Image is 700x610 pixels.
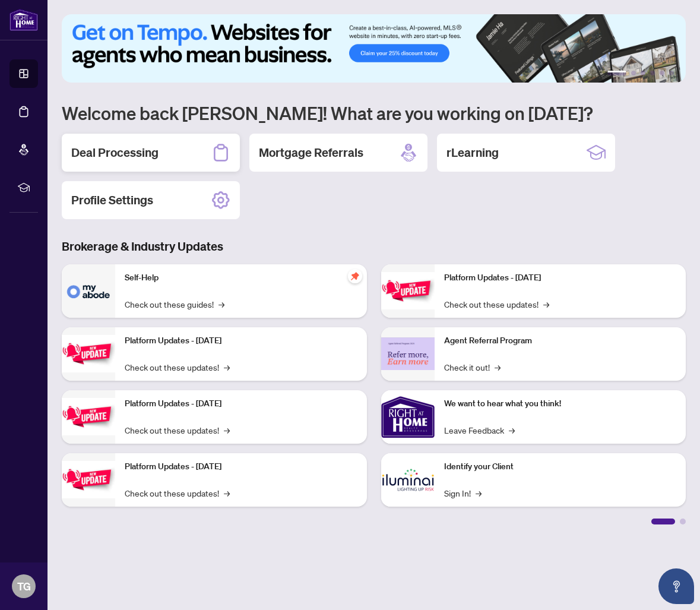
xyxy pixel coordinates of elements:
[669,71,674,75] button: 6
[125,298,224,311] a: Check out these guides!→
[17,578,31,595] span: TG
[259,144,363,161] h2: Mortgage Referrals
[658,568,694,604] button: Open asap
[125,361,230,374] a: Check out these updates!→
[607,71,626,75] button: 1
[381,272,435,309] img: Platform Updates - June 23, 2025
[444,334,677,347] p: Agent Referral Program
[125,334,357,347] p: Platform Updates - [DATE]
[381,390,435,444] img: We want to hear what you think!
[444,271,677,285] p: Platform Updates - [DATE]
[476,486,482,500] span: →
[125,486,230,500] a: Check out these updates!→
[348,269,362,283] span: pushpin
[641,71,645,75] button: 3
[224,361,230,374] span: →
[62,102,686,124] h1: Welcome back [PERSON_NAME]! What are you working on [DATE]?
[444,361,501,374] a: Check it out!→
[62,461,115,498] img: Platform Updates - July 8, 2025
[650,71,655,75] button: 4
[62,264,115,318] img: Self-Help
[125,460,357,473] p: Platform Updates - [DATE]
[218,298,224,311] span: →
[444,397,677,410] p: We want to hear what you think!
[71,144,159,161] h2: Deal Processing
[125,271,357,285] p: Self-Help
[495,361,501,374] span: →
[509,423,515,437] span: →
[224,486,230,500] span: →
[62,398,115,435] img: Platform Updates - July 21, 2025
[9,9,38,31] img: logo
[446,144,499,161] h2: rLearning
[381,453,435,507] img: Identify your Client
[62,238,686,255] h3: Brokerage & Industry Updates
[71,192,153,208] h2: Profile Settings
[444,298,549,311] a: Check out these updates!→
[125,397,357,410] p: Platform Updates - [DATE]
[444,423,515,437] a: Leave Feedback→
[381,337,435,370] img: Agent Referral Program
[224,423,230,437] span: →
[543,298,549,311] span: →
[444,486,482,500] a: Sign In!→
[125,423,230,437] a: Check out these updates!→
[62,335,115,372] img: Platform Updates - September 16, 2025
[62,14,686,83] img: Slide 0
[660,71,664,75] button: 5
[444,460,677,473] p: Identify your Client
[631,71,636,75] button: 2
